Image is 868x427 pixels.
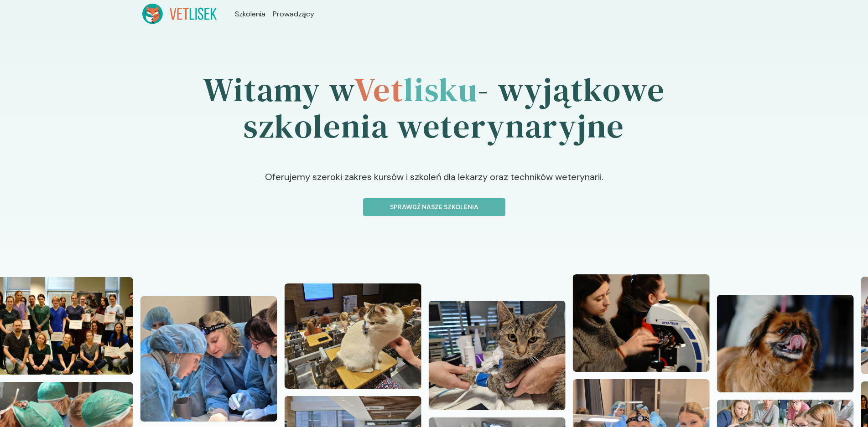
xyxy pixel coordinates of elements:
[371,202,498,212] p: Sprawdź nasze szkolenia
[145,170,723,198] p: Oferujemy szeroki zakres kursów i szkoleń dla lekarzy oraz techników weterynarii.
[573,274,710,372] img: Z2WOrpbqstJ98vaB_DSC04907.JPG
[285,283,421,389] img: Z2WOx5bqstJ98vaI_20240512_101618.jpg
[363,198,505,216] button: Sprawdź nasze szkolenia
[429,301,566,410] img: Z2WOuJbqstJ98vaF_20221127_125425.jpg
[717,295,854,392] img: Z2WOn5bqstJ98vZ7_DSC06617.JPG
[354,67,404,112] span: Vet
[404,67,478,112] span: lisku
[142,46,726,170] h1: Witamy w - wyjątkowe szkolenia weterynaryjne
[235,9,265,20] a: Szkolenia
[273,9,314,20] a: Prowadzący
[140,296,277,422] img: Z2WOzZbqstJ98vaN_20241110_112957.jpg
